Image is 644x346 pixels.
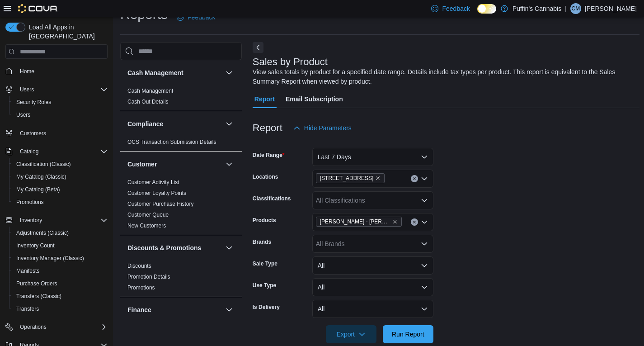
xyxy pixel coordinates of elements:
[25,23,108,41] span: Load All Apps in [GEOGRAPHIC_DATA]
[16,322,108,332] span: Operations
[16,84,108,95] span: Users
[2,83,111,96] button: Users
[20,217,42,224] span: Inventory
[253,173,278,180] label: Locations
[2,321,111,333] button: Operations
[392,219,398,224] button: Remove ONO Cannabis - Mary-go-round - Hybrid - 14g from selection in this group
[316,173,385,183] span: 96 Main Street East, Unit E
[16,229,69,237] span: Adjustments (Classic)
[9,227,111,239] button: Adjustments (Classic)
[421,218,428,226] button: Open list of options
[127,98,169,105] span: Cash Out Details
[411,175,418,182] button: Clear input
[2,127,111,140] button: Customers
[13,291,65,302] a: Transfers (Classic)
[326,325,376,343] button: Export
[127,284,155,291] span: Promotions
[13,265,108,276] span: Manifests
[253,282,276,289] label: Use Type
[13,184,108,195] span: My Catalog (Beta)
[290,119,355,137] button: Hide Parameters
[16,322,50,332] button: Operations
[9,96,111,109] button: Security Roles
[120,137,242,151] div: Compliance
[127,305,222,314] button: Finance
[127,179,179,185] a: Customer Activity List
[16,66,38,77] a: Home
[16,65,108,76] span: Home
[392,330,424,339] span: Run Report
[127,201,194,207] a: Customer Purchase History
[127,119,163,128] h3: Compliance
[224,304,235,315] button: Finance
[253,217,276,224] label: Products
[312,300,433,318] button: All
[120,85,242,111] div: Cash Management
[13,253,108,264] span: Inventory Manager (Classic)
[127,99,169,105] a: Cash Out Details
[127,243,222,252] button: Discounts & Promotions
[13,303,108,314] span: Transfers
[13,278,108,289] span: Purchase Orders
[20,148,38,155] span: Catalog
[16,242,55,249] span: Inventory Count
[312,148,433,166] button: Last 7 Days
[253,123,282,133] h3: Report
[2,214,111,227] button: Inventory
[320,217,390,226] span: [PERSON_NAME] - [PERSON_NAME]-go-round - Hybrid - 14g
[9,303,111,315] button: Transfers
[16,128,50,139] a: Customers
[253,42,263,53] button: Next
[13,109,108,120] span: Users
[20,130,46,137] span: Customers
[16,99,51,106] span: Security Roles
[9,277,111,290] button: Purchase Orders
[224,67,235,78] button: Cash Management
[20,68,34,75] span: Home
[13,109,34,120] a: Users
[2,64,111,77] button: Home
[16,255,84,262] span: Inventory Manager (Classic)
[127,211,169,218] span: Customer Queue
[253,195,291,202] label: Classifications
[13,228,108,238] span: Adjustments (Classic)
[512,3,561,14] p: Puffin's Cannabis
[13,240,108,251] span: Inventory Count
[127,284,155,291] a: Promotions
[375,175,381,181] button: Remove 96 Main Street East, Unit E from selection in this group
[127,305,151,314] h3: Finance
[16,84,38,95] button: Users
[421,240,428,247] button: Open list of options
[127,262,151,270] span: Discounts
[312,278,433,296] button: All
[127,68,183,77] h3: Cash Management
[127,88,173,94] a: Cash Management
[127,160,222,169] button: Customer
[127,190,186,197] span: Customer Loyalty Points
[13,303,42,314] a: Transfers
[9,265,111,277] button: Manifests
[16,186,60,193] span: My Catalog (Beta)
[13,197,108,208] span: Promotions
[16,146,42,157] button: Catalog
[127,274,170,280] a: Promotion Details
[127,243,201,252] h3: Discounts & Promotions
[16,146,108,157] span: Catalog
[13,278,61,289] a: Purchase Orders
[331,325,371,343] span: Export
[421,175,428,182] button: Open list of options
[9,239,111,252] button: Inventory Count
[127,160,157,169] h3: Customer
[304,123,352,133] span: Hide Parameters
[20,86,34,93] span: Users
[127,273,170,280] span: Promotion Details
[16,280,57,287] span: Purchase Orders
[253,57,328,67] h3: Sales by Product
[253,238,271,246] label: Brands
[13,228,72,238] a: Adjustments (Classic)
[16,111,30,118] span: Users
[127,223,166,229] a: New Customers
[316,217,402,227] span: ONO Cannabis - Mary-go-round - Hybrid - 14g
